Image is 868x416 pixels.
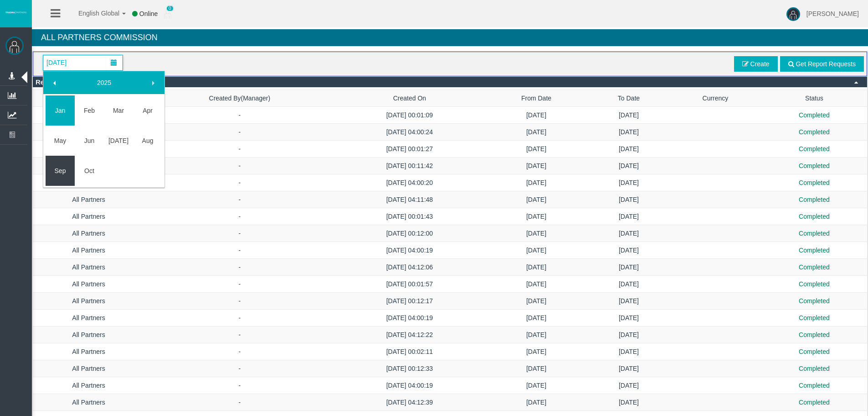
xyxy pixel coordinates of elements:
[588,107,669,124] td: [DATE]
[484,343,588,360] td: [DATE]
[5,11,27,14] img: logo.svg
[484,225,588,242] td: [DATE]
[761,208,867,225] td: Completed
[786,7,800,21] img: user-image
[144,276,335,293] td: -
[484,276,588,293] td: [DATE]
[144,174,335,191] td: -
[484,326,588,343] td: [DATE]
[335,208,484,225] td: [DATE] 00:01:43
[144,107,335,124] td: -
[144,377,335,394] td: -
[588,310,669,326] td: [DATE]
[144,208,335,225] td: -
[33,259,144,276] td: All Partners
[75,132,104,149] a: Jun
[166,5,174,11] span: 0
[33,343,144,360] td: All Partners
[33,326,144,343] td: All Partners
[761,276,867,293] td: Completed
[133,132,162,149] a: Aug
[588,191,669,208] td: [DATE]
[588,90,669,107] td: To Date
[761,174,867,191] td: Completed
[588,276,669,293] td: [DATE]
[104,132,133,149] a: [DATE]
[761,107,867,124] td: Completed
[761,90,867,107] td: Status
[588,259,669,276] td: [DATE]
[761,360,867,377] td: Completed
[796,60,856,68] span: Get Report Requests
[33,377,144,394] td: All Partners
[33,225,144,242] td: All Partners
[484,191,588,208] td: [DATE]
[761,158,867,174] td: Completed
[65,74,144,91] a: 2025
[761,293,867,310] td: Completed
[484,377,588,394] td: [DATE]
[335,310,484,326] td: [DATE] 04:00:19
[33,174,144,191] td: All Partners
[750,60,770,68] span: Create
[588,208,669,225] td: [DATE]
[588,158,669,174] td: [DATE]
[46,102,75,119] a: Jan
[761,343,867,360] td: Completed
[33,208,144,225] td: All Partners
[761,242,867,259] td: Completed
[484,158,588,174] td: [DATE]
[335,90,484,107] td: Created On
[33,360,144,377] td: All Partners
[33,107,144,124] td: All Partners
[144,394,335,411] td: -
[33,242,144,259] td: All Partners
[335,107,484,124] td: [DATE] 00:01:09
[335,141,484,158] td: [DATE] 00:01:27
[33,276,144,293] td: All Partners
[588,293,669,310] td: [DATE]
[33,310,144,326] td: All Partners
[36,78,90,86] span: Report Requests
[484,208,588,225] td: [DATE]
[164,10,171,19] img: user_small.png
[588,141,669,158] td: [DATE]
[588,174,669,191] td: [DATE]
[484,107,588,124] td: [DATE]
[46,95,75,126] td: Current focused date is Wednesday, January 01, 2025
[33,191,144,208] td: All Partners
[484,310,588,326] td: [DATE]
[761,225,867,242] td: Completed
[144,293,335,310] td: -
[144,310,335,326] td: -
[761,141,867,158] td: Completed
[44,56,69,69] span: [DATE]
[335,259,484,276] td: [DATE] 04:12:06
[46,163,75,179] a: Sep
[144,158,335,174] td: -
[144,90,335,107] td: Created By(Manager)
[335,326,484,343] td: [DATE] 04:12:22
[588,225,669,242] td: [DATE]
[33,394,144,411] td: All Partners
[144,242,335,259] td: -
[139,10,158,17] span: Online
[144,343,335,360] td: -
[104,102,133,119] a: Mar
[484,124,588,141] td: [DATE]
[144,326,335,343] td: -
[144,360,335,377] td: -
[806,10,859,17] span: [PERSON_NAME]
[484,141,588,158] td: [DATE]
[335,191,484,208] td: [DATE] 04:11:48
[588,242,669,259] td: [DATE]
[33,141,144,158] td: All Partners
[144,259,335,276] td: -
[144,141,335,158] td: -
[144,191,335,208] td: -
[335,124,484,141] td: [DATE] 04:00:24
[588,124,669,141] td: [DATE]
[761,124,867,141] td: Completed
[484,90,588,107] td: From Date
[669,90,761,107] td: Currency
